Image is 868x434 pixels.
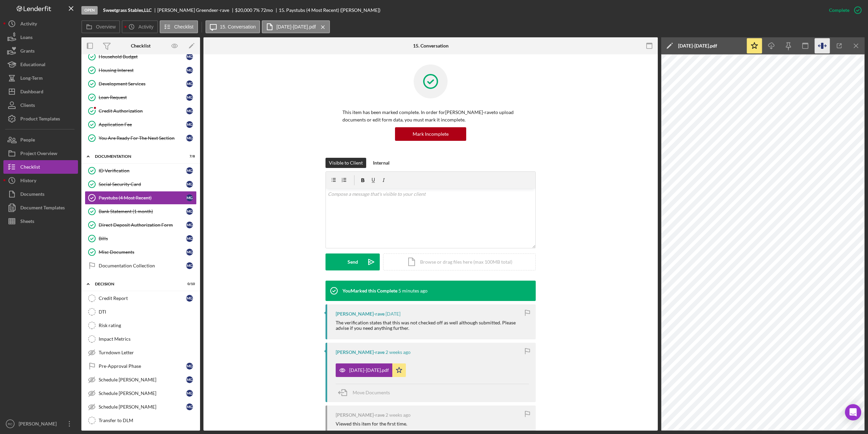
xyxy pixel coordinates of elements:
div: ID Verification [99,168,186,173]
button: Internal [370,158,393,168]
div: M G [186,249,193,256]
a: DTI [85,305,197,319]
button: [DATE]-[DATE].pdf [336,363,406,377]
button: Overview [81,20,120,33]
div: M G [186,167,193,174]
div: Clients [20,98,35,114]
button: Dashboard [3,85,78,98]
a: History [3,174,78,187]
text: RC [8,422,13,426]
div: [DATE]-[DATE].pdf [678,43,717,49]
a: Impact Metrics [85,332,197,346]
label: [DATE]-[DATE].pdf [276,24,316,30]
div: [DATE]-[DATE].pdf [349,367,389,373]
div: M G [186,80,193,87]
time: 2025-09-09 16:19 [386,412,411,418]
label: 15. Conversation [220,24,256,30]
a: Risk rating [85,319,197,332]
button: Complete [822,3,865,17]
a: Loan RequestMG [85,91,197,104]
a: Household BudgetMG [85,50,197,63]
div: Mark Incomplete [413,127,449,141]
button: Project Overview [3,147,78,160]
p: This item has been marked complete. In order for [PERSON_NAME]-rave to upload documents or edit f... [342,109,519,124]
div: Viewed this item for the first time. [336,421,407,427]
div: Activity [20,17,37,32]
div: 15. Conversation [413,43,449,49]
div: Credit Authorization [99,108,186,114]
div: M G [186,363,193,370]
div: Open Intercom Messenger [845,404,861,420]
div: Internal [373,158,390,168]
a: Social Security CardMG [85,177,197,191]
a: Schedule [PERSON_NAME]MG [85,386,197,400]
a: Paystubs (4 Most Recent)MG [85,191,197,205]
button: Activity [3,17,78,31]
button: [DATE]-[DATE].pdf [262,20,330,33]
div: Loans [20,31,33,46]
div: Sheets [20,214,34,230]
a: Application FeeMG [85,118,197,131]
a: Misc DocumentsMG [85,245,197,259]
div: The verification states that this was not checked off as well although submitted. Please advise i... [336,320,529,331]
div: M G [186,121,193,128]
a: Direct Deposit Authorization FormMG [85,218,197,232]
div: [PERSON_NAME]-rave [336,350,384,355]
time: 2025-09-23 14:32 [386,311,400,317]
button: Activity [122,20,158,33]
a: Housing InterestMG [85,63,197,77]
div: M G [186,376,193,383]
div: Checklist [20,160,40,175]
div: You Marked this Complete [342,288,397,294]
label: Activity [138,24,153,30]
div: M G [186,53,193,60]
div: Paystubs (4 Most Recent) [99,195,186,201]
div: Risk rating [99,323,196,328]
button: Grants [3,44,78,58]
div: Development Services [99,81,186,87]
div: Schedule [PERSON_NAME] [99,404,186,410]
button: Product Templates [3,112,78,126]
div: People [20,133,35,148]
div: Credit Report [99,296,186,301]
button: Checklist [3,160,78,174]
a: Bank Statement (1 month)MG [85,205,197,218]
div: Direct Deposit Authorization Form [99,222,186,228]
div: Long-Term [20,71,43,87]
a: Turndown Letter [85,346,197,359]
div: [PERSON_NAME]-rave [336,412,384,418]
div: Send [348,253,358,270]
div: Household Budget [99,54,186,59]
b: Sweetgrass Stables,LLC [103,7,152,13]
div: Educational [20,58,45,73]
div: 0 / 10 [183,282,195,286]
button: Documents [3,187,78,201]
div: Bills [99,236,186,241]
button: Long-Term [3,71,78,85]
div: Document Templates [20,201,65,216]
div: [PERSON_NAME] [17,417,61,432]
button: Sheets [3,214,78,228]
div: Product Templates [20,112,60,127]
button: Send [325,253,380,270]
div: Decision [95,282,178,286]
div: DTI [99,309,196,315]
div: M G [186,390,193,397]
span: $20,000 [235,7,252,13]
a: You Are Ready For The Next SectionMG [85,131,197,145]
button: Document Templates [3,201,78,214]
div: [PERSON_NAME] Greendeer-rave [157,7,235,13]
div: 15. Paystubs (4 Most Recent) ([PERSON_NAME]) [279,7,380,13]
div: 72 mo [261,7,273,13]
div: Checklist [131,43,151,49]
time: 2025-09-10 19:56 [386,350,411,355]
div: 7 / 8 [183,154,195,158]
div: Open [81,6,98,15]
label: Checklist [174,24,194,30]
div: [PERSON_NAME]-rave [336,311,384,317]
div: Grants [20,44,35,59]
